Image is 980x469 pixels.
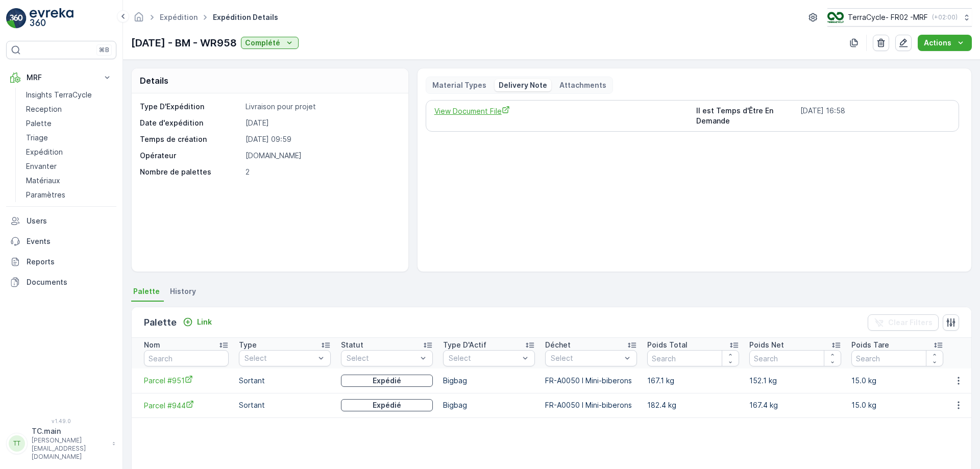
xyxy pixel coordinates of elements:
p: Insights TerraCycle [26,90,92,100]
img: terracycle.png [827,12,844,23]
p: [DATE] - BM - WR958 [131,35,237,51]
p: TC.main [32,426,107,436]
td: Bigbag [438,368,540,393]
p: Attachments [559,80,606,90]
p: Temps de création [140,134,241,144]
p: [DOMAIN_NAME] [246,151,398,161]
input: Search [647,350,739,366]
p: Reception [26,104,62,114]
span: v 1.49.0 [6,418,116,424]
td: 15.0 kg [846,368,948,393]
p: Actions [924,38,951,48]
p: Select [244,353,315,363]
p: Matériaux [26,176,60,186]
a: Reception [22,102,116,116]
button: Clear Filters [868,314,939,331]
td: Sortant [234,393,336,417]
p: Nom [144,340,160,350]
button: MRF [6,67,116,88]
span: Palette [133,286,160,297]
a: Parcel #951 [144,375,229,386]
span: View Document File [434,106,689,116]
a: Expédition [22,145,116,159]
button: Actions [918,35,972,51]
a: Parcel #944 [144,400,229,411]
td: 167.1 kg [642,368,744,393]
p: TerraCycle- FR02 -MRF [848,12,928,22]
td: 152.1 kg [744,368,846,393]
a: Users [6,211,116,231]
p: Events [27,236,112,246]
p: Palette [144,315,177,330]
a: Homepage [133,15,144,24]
input: Search [144,350,229,366]
p: Select [347,353,417,363]
button: TerraCycle- FR02 -MRF(+02:00) [827,8,972,27]
p: ( +02:00 ) [932,13,958,21]
p: Date d'expédition [140,118,241,128]
a: Reports [6,252,116,272]
p: Documents [27,277,112,287]
p: Expédié [373,400,401,410]
p: Details [140,75,168,87]
p: Type [239,340,257,350]
p: Poids Total [647,340,688,350]
p: Link [197,317,212,327]
p: [DATE] 16:58 [800,106,950,126]
input: Search [749,350,841,366]
p: Type D'Actif [443,340,486,350]
p: Poids Tare [851,340,889,350]
a: Insights TerraCycle [22,88,116,102]
img: logo_light-DOdMpM7g.png [30,8,73,29]
input: Search [851,350,943,366]
a: Events [6,231,116,252]
p: Paramètres [26,190,65,200]
p: Complété [245,38,280,48]
p: Poids Net [749,340,784,350]
p: Delivery Note [499,80,547,90]
p: Select [551,353,621,363]
a: Documents [6,272,116,292]
p: Palette [26,118,52,129]
a: Matériaux [22,174,116,188]
p: Livraison pour projet [246,102,398,112]
p: [DATE] [246,118,398,128]
a: Expédition [160,13,198,21]
p: Triage [26,133,48,143]
img: logo [6,8,27,29]
p: Statut [341,340,363,350]
p: [PERSON_NAME][EMAIL_ADDRESS][DOMAIN_NAME] [32,436,107,461]
p: Il est Temps d'Être En Demande [696,106,796,126]
p: Opérateur [140,151,241,161]
button: Expédié [341,399,433,411]
button: Expédié [341,375,433,387]
p: Type D'Expédition [140,102,241,112]
td: 167.4 kg [744,393,846,417]
p: ⌘B [99,46,109,54]
p: Select [449,353,519,363]
td: 15.0 kg [846,393,948,417]
a: Envanter [22,159,116,174]
p: [DATE] 09:59 [246,134,398,144]
a: Paramètres [22,188,116,202]
p: Expédié [373,376,401,386]
p: Expédition [26,147,63,157]
a: View Document File [434,106,689,126]
p: MRF [27,72,96,83]
p: Material Types [432,80,486,90]
button: Complété [241,37,299,49]
span: History [170,286,196,297]
td: Sortant [234,368,336,393]
td: Bigbag [438,393,540,417]
a: Palette [22,116,116,131]
p: Nombre de palettes [140,167,241,177]
div: TT [9,435,25,452]
p: Reports [27,257,112,267]
span: Expédition Details [211,12,280,22]
p: Déchet [545,340,571,350]
a: Triage [22,131,116,145]
p: 2 [246,167,398,177]
p: Users [27,216,112,226]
